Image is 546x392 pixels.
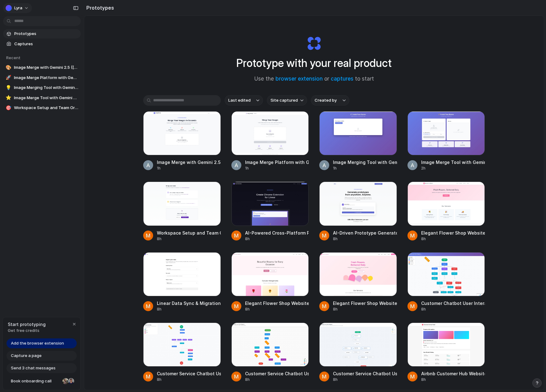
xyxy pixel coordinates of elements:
[421,300,485,306] div: Customer Chatbot User Interaction Flow
[407,111,485,171] a: Image Merge Tool with Gemini Nano-Banana IntegrationImage Merge Tool with Gemini Nano-Banana Inte...
[421,230,485,236] div: Elegant Flower Shop Website Design
[157,236,221,242] div: 8h
[245,370,309,377] div: Customer Service Chatbot User Flow Design
[62,377,69,385] div: Nicole Kubica
[8,321,46,328] span: Start prototyping
[407,252,485,312] a: Customer Chatbot User Interaction FlowCustomer Chatbot User Interaction Flow8h
[319,323,397,382] a: Customer Service Chatbot User Flow DesignCustomer Service Chatbot User Flow Design8h
[421,377,485,382] div: 8h
[157,165,221,171] div: 1h
[319,252,397,312] a: Elegant Flower Shop Website DesignElegant Flower Shop Website Design8h
[407,182,485,241] a: Elegant Flower Shop Website DesignElegant Flower Shop Website Design8h
[14,75,78,81] span: Image Merge Platform with Gemini 2.5
[11,353,42,359] span: Capture a page
[11,378,60,384] span: Book onboarding call
[6,105,11,111] div: 🎯
[143,182,221,241] a: Workspace Setup and Team Organization GuideWorkspace Setup and Team Organization Guide8h
[157,377,221,382] div: 8h
[84,4,114,11] h2: Prototypes
[231,182,309,241] a: AI-Powered Cross-Platform Prototype CreatorAI-Powered Cross-Platform Prototype Creator8h
[333,306,397,312] div: 8h
[11,340,64,346] span: Add the browser extension
[245,300,309,306] div: Elegant Flower Shop Website Design
[271,97,298,104] span: Site captured
[331,76,353,82] a: captures
[333,236,397,242] div: 8h
[319,182,397,241] a: AI-Driven Prototype Generator for Workflow ToolsAI-Driven Prototype Generator for Workflow Tools8h
[421,236,485,242] div: 8h
[14,41,78,47] span: Captures
[407,323,485,382] a: Airbnb Customer Hub Website DesignAirbnb Customer Hub Website Design8h
[228,97,251,104] span: Last edited
[14,85,78,91] span: Image Merging Tool with Gemini Nano-Banana Integration
[3,83,81,92] a: 💡Image Merging Tool with Gemini Nano-Banana Integration
[333,370,397,377] div: Customer Service Chatbot User Flow Design
[245,165,309,171] div: 1h
[319,111,397,171] a: Image Merging Tool with Gemini Nano-Banana IntegrationImage Merging Tool with Gemini Nano-Banana ...
[267,95,307,106] button: Site captured
[3,3,32,13] button: Lyra
[14,95,78,101] span: Image Merge Tool with Gemini Nano-Banana Integration
[67,377,75,385] div: Christian Iacullo
[3,39,81,49] a: Captures
[231,252,309,312] a: Elegant Flower Shop Website DesignElegant Flower Shop Website Design8h
[315,97,337,104] span: Created by
[6,64,11,71] div: 🎨
[14,105,78,111] span: Workspace Setup and Team Organization Guide
[245,159,309,165] div: Image Merge Platform with Gemini 2.5
[143,111,221,171] a: Image Merge with Gemini 2.5 (Banana Nano)Image Merge with Gemini 2.5 ([PERSON_NAME])1h
[157,370,221,377] div: Customer Service Chatbot User Flow Design
[3,103,81,112] a: 🎯Workspace Setup and Team Organization Guide
[275,76,323,82] a: browser extension
[333,300,397,306] div: Elegant Flower Shop Website Design
[333,230,397,236] div: AI-Driven Prototype Generator for Workflow Tools
[333,377,397,382] div: 8h
[245,230,309,236] div: AI-Powered Cross-Platform Prototype Creator
[333,159,397,165] div: Image Merging Tool with Gemini Nano-Banana Integration
[225,95,263,106] button: Last edited
[245,236,309,242] div: 8h
[6,85,11,91] div: 💡
[143,252,221,312] a: Linear Data Sync & Migration Workflow OverviewLinear Data Sync & Migration Workflow Overview8h
[7,376,77,386] a: Book onboarding call
[311,95,349,106] button: Created by
[6,55,20,60] span: Recent
[14,5,22,11] span: Lyra
[157,159,221,165] div: Image Merge with Gemini 2.5 ([PERSON_NAME])
[143,323,221,382] a: Customer Service Chatbot User Flow DesignCustomer Service Chatbot User Flow Design8h
[421,306,485,312] div: 8h
[157,300,221,306] div: Linear Data Sync & Migration Workflow Overview
[231,111,309,171] a: Image Merge Platform with Gemini 2.5Image Merge Platform with Gemini 2.51h
[231,323,309,382] a: Customer Service Chatbot User Flow DesignCustomer Service Chatbot User Flow Design8h
[236,55,392,71] h1: Prototype with your real product
[8,328,46,334] span: Get free credits
[245,377,309,382] div: 8h
[6,75,11,81] div: 🚀
[6,95,11,101] div: ⭐
[3,73,81,82] a: 🚀Image Merge Platform with Gemini 2.5
[421,165,485,171] div: 2h
[421,159,485,165] div: Image Merge Tool with Gemini Nano-Banana Integration
[11,365,56,371] span: Send 3 chat messages
[3,63,81,72] a: 🎨Image Merge with Gemini 2.5 ([PERSON_NAME])
[245,306,309,312] div: 8h
[157,230,221,236] div: Workspace Setup and Team Organization Guide
[3,29,81,38] a: Prototypes
[14,31,78,37] span: Prototypes
[3,93,81,103] a: ⭐Image Merge Tool with Gemini Nano-Banana Integration
[14,64,78,71] span: Image Merge with Gemini 2.5 ([PERSON_NAME])
[333,165,397,171] div: 1h
[421,370,485,377] div: Airbnb Customer Hub Website Design
[254,75,374,83] span: Use the or to start
[157,306,221,312] div: 8h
